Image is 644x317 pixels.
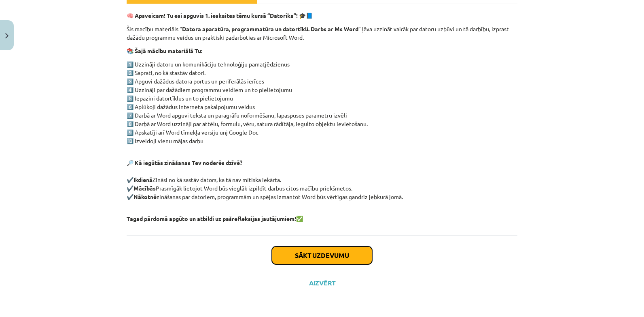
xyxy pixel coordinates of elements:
p: ✔️ Zināsi no kā sastāv dators, ka tā nav mītiska iekārta. ✔️ Prasmīgāk lietojot Word būs vieglāk ... [127,150,517,210]
p: 1️⃣ Uzzināji datoru un komunikāciju tehnoloģiju pamatjēdzienus 2️⃣ Saprati, no kā stastāv datori.... [127,60,517,145]
button: Sākt uzdevumu [272,246,372,264]
strong: Datora aparatūra, programmatūra un datortīkli. Darbs ar Ms Word [182,25,358,32]
strong: 📚 Šajā mācību materiālā Tu: [127,47,202,54]
strong: 🔎 Kā iegūtās zināšanas Tev noderēs dzīvē? [127,159,242,166]
strong: 🧠 Apsveicam! Tu esi apguvis 1. ieskaites tēmu kursā “Datorika”! 🎓📘 [127,12,313,19]
strong: Nākotnē [133,193,157,200]
p: Šis macību materiāls “ ” ļāva uzzināt vairāk par datoru uzbūvi un tā darbību, izprast dažādu prog... [127,25,517,42]
p: ✅ [127,214,517,223]
button: Aizvērt [307,279,337,287]
strong: Ikdienā [133,176,153,183]
strong: Mācībās [133,184,156,192]
img: icon-close-lesson-0947bae3869378f0d4975bcd49f059093ad1ed9edebbc8119c70593378902aed.svg [5,33,8,39]
strong: Tagad pārdomā apgūto un atbildi uz pašrefleksijas jautājumiem! [127,215,296,222]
